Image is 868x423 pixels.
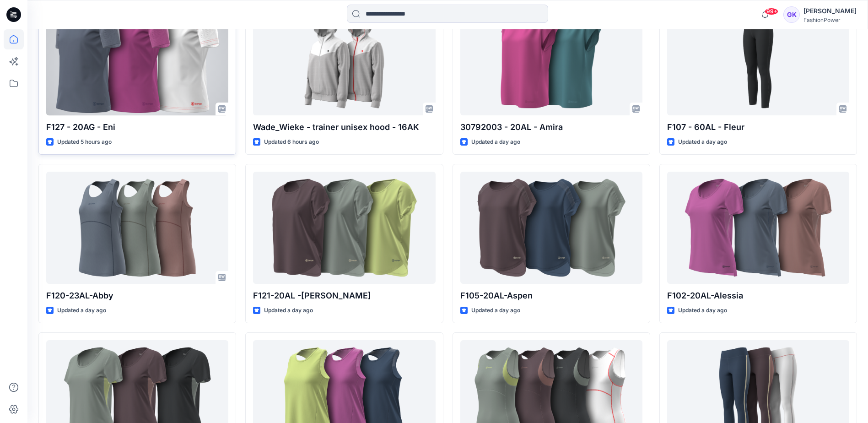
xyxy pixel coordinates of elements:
p: Updated a day ago [678,306,727,315]
a: Wade_Wieke - trainer unisex hood - 16AK [253,3,435,115]
div: [PERSON_NAME] [803,5,857,16]
a: F127 - 20AG - Eni [46,3,228,115]
p: F107 - 60AL - Fleur [667,121,849,134]
span: 99+ [765,8,778,15]
p: Updated 6 hours ago [264,137,319,147]
p: F127 - 20AG - Eni [46,121,228,134]
p: Updated a day ago [471,137,520,147]
p: Wade_Wieke - trainer unisex hood - 16AK [253,121,435,134]
p: Updated a day ago [471,306,520,315]
a: F120-23AL-Abby [46,172,228,284]
p: Updated a day ago [57,306,106,315]
p: F121-20AL -[PERSON_NAME] [253,289,435,302]
p: F120-23AL-Abby [46,289,228,302]
p: F102-20AL-Alessia [667,289,849,302]
p: Updated a day ago [678,137,727,147]
div: FashionPower [803,16,857,23]
a: F107 - 60AL - Fleur [667,3,849,115]
a: 30792003 - 20AL - Amira [460,3,642,115]
a: F102-20AL-Alessia [667,172,849,284]
a: F121-20AL -Adeline [253,172,435,284]
p: Updated a day ago [264,306,313,315]
p: Updated 5 hours ago [57,137,112,147]
p: 30792003 - 20AL - Amira [460,121,642,134]
p: F105-20AL-Aspen [460,289,642,302]
div: GK [783,6,800,23]
a: F105-20AL-Aspen [460,172,642,284]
